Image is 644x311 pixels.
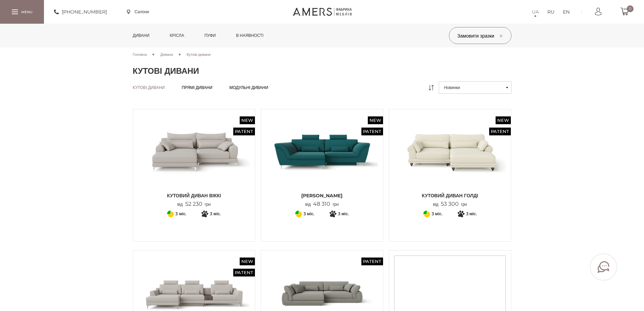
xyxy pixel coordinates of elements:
span: Patent [489,128,511,135]
a: Прямі дивани [182,85,212,90]
span: [PERSON_NAME] [266,192,378,199]
a: [PHONE_NUMBER] [54,8,107,16]
a: UA [532,8,539,16]
a: New Patent Кутовий диван ГОЛДІ Кутовий диван ГОЛДІ Кутовий диван ГОЛДІ від53 300грн [394,114,506,207]
a: Дивани [128,24,155,47]
span: New [240,116,255,124]
span: Кутовий диван ВІККІ [138,192,250,199]
a: Салони [127,9,149,15]
p: від грн [177,201,211,207]
a: Крісла [165,24,189,47]
h1: Кутові дивани [133,66,511,76]
span: 3 міс. [210,210,221,218]
p: від грн [433,201,467,207]
span: 0 [627,5,634,12]
span: Patent [361,128,383,135]
a: Дивани [160,51,173,58]
span: New [240,258,255,265]
span: Дивани [160,52,173,57]
a: в наявності [231,24,268,47]
span: 3 міс. [466,210,477,218]
span: 3 міс. [338,210,349,218]
span: New [368,116,383,124]
a: Пуфи [199,24,221,47]
span: 48 310 [311,201,333,207]
button: Новинки [439,81,511,94]
span: 3 міс. [304,210,314,218]
span: Patent [233,128,255,135]
a: EN [563,8,570,16]
p: від грн [305,201,339,207]
a: RU [547,8,554,16]
span: Patent [361,258,383,265]
span: 3 міс. [432,210,443,218]
span: 53 300 [438,201,461,207]
a: New Patent Кутовий диван ВІККІ Кутовий диван ВІККІ Кутовий диван ВІККІ від52 230грн [138,114,250,207]
span: Головна [133,52,147,57]
span: Кутовий диван ГОЛДІ [394,192,506,199]
a: New Patent Кутовий Диван Грейсі Кутовий Диван Грейсі [PERSON_NAME] від48 310грн [266,114,378,207]
span: Замовити зразки [457,33,503,39]
span: 3 міс. [175,210,186,218]
a: Головна [133,51,147,58]
button: Замовити зразки [449,27,511,44]
span: Patent [233,269,255,276]
a: Модульні дивани [229,85,268,90]
span: 52 230 [183,201,205,207]
span: New [496,116,511,124]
